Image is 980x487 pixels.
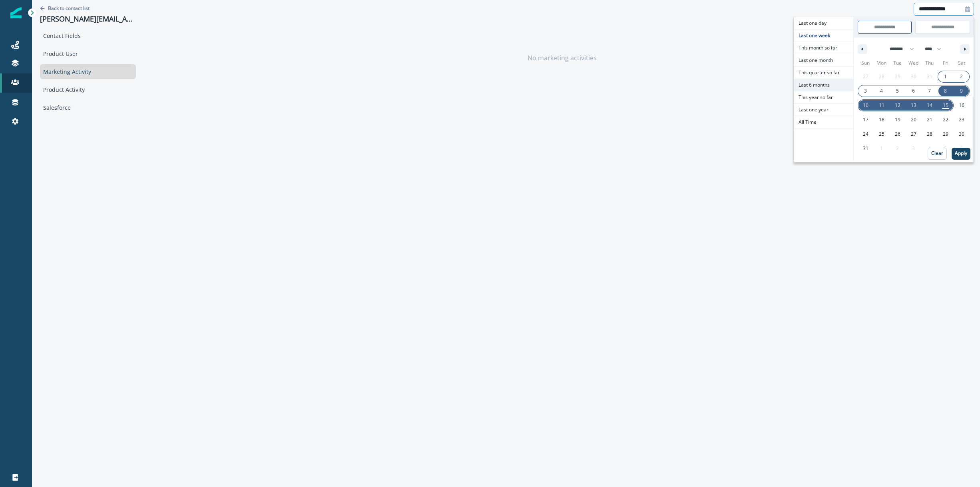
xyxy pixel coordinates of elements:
[794,91,853,104] button: This year so far
[952,148,970,160] button: Apply
[943,127,948,141] span: 29
[906,127,922,141] button: 27
[938,69,954,84] button: 1
[938,98,954,113] button: 15
[874,98,890,113] button: 11
[954,127,970,141] button: 30
[874,113,890,127] button: 18
[959,98,964,113] span: 16
[928,148,947,160] button: Clear
[922,98,938,113] button: 14
[858,127,874,141] button: 24
[864,84,867,98] span: 3
[794,30,853,42] button: Last one week
[794,42,853,54] button: This month so far
[890,98,906,113] button: 12
[40,82,136,97] div: Product Activity
[858,141,874,156] button: 31
[858,57,874,69] span: Sun
[960,84,963,98] span: 9
[48,5,90,12] p: Back to contact list
[794,54,853,67] button: Last one month
[954,57,970,69] span: Sat
[911,127,916,141] span: 27
[943,113,948,127] span: 22
[944,69,947,84] span: 1
[938,57,954,69] span: Fri
[40,100,136,115] div: Salesforce
[880,84,883,98] span: 4
[874,84,890,98] button: 4
[928,84,931,98] span: 7
[794,116,853,128] span: All Time
[40,15,136,24] p: [PERSON_NAME][EMAIL_ADDRESS][PERSON_NAME][DOMAIN_NAME]
[863,98,868,113] span: 10
[912,84,915,98] span: 6
[879,98,884,113] span: 11
[906,113,922,127] button: 20
[890,113,906,127] button: 19
[954,113,970,127] button: 23
[40,46,136,61] div: Product User
[922,127,938,141] button: 28
[938,113,954,127] button: 22
[863,113,868,127] span: 17
[874,57,890,69] span: Mon
[150,18,974,98] div: No marketing activities
[40,28,136,43] div: Contact Fields
[922,84,938,98] button: 7
[794,42,853,54] span: This month so far
[794,67,853,79] button: This quarter so far
[959,127,964,141] span: 30
[863,127,868,141] span: 24
[879,113,884,127] span: 18
[40,64,136,79] div: Marketing Activity
[40,5,90,12] button: Go back
[960,69,963,84] span: 2
[955,150,967,156] p: Apply
[911,113,916,127] span: 20
[959,113,964,127] span: 23
[794,67,853,79] span: This quarter so far
[863,141,868,156] span: 31
[858,84,874,98] button: 3
[794,79,853,91] span: Last 6 months
[890,127,906,141] button: 26
[943,98,948,113] span: 15
[906,57,922,69] span: Wed
[890,57,906,69] span: Tue
[954,98,970,113] button: 16
[858,98,874,113] button: 10
[954,69,970,84] button: 2
[931,150,943,156] p: Clear
[895,113,900,127] span: 19
[938,84,954,98] button: 8
[906,84,922,98] button: 6
[794,30,853,42] span: Last one week
[794,17,853,30] button: Last one day
[874,127,890,141] button: 25
[794,91,853,103] span: This year so far
[927,127,932,141] span: 28
[906,98,922,113] button: 13
[10,7,22,18] img: Inflection
[794,104,853,116] button: Last one year
[794,54,853,66] span: Last one month
[927,98,932,113] span: 14
[879,127,884,141] span: 25
[927,113,932,127] span: 21
[895,98,900,113] span: 12
[911,98,916,113] span: 13
[954,84,970,98] button: 9
[794,17,853,29] span: Last one day
[896,84,899,98] span: 5
[922,57,938,69] span: Thu
[890,84,906,98] button: 5
[895,127,900,141] span: 26
[794,79,853,91] button: Last 6 months
[944,84,947,98] span: 8
[858,113,874,127] button: 17
[922,113,938,127] button: 21
[938,127,954,141] button: 29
